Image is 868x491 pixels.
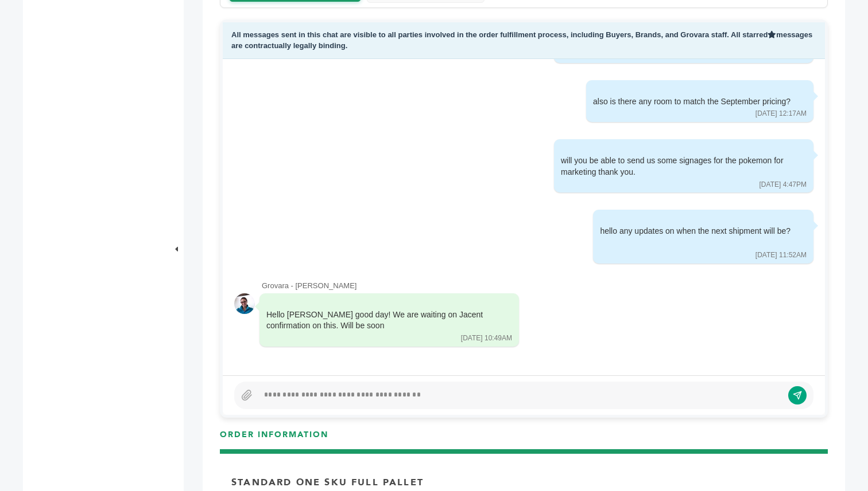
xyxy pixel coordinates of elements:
div: also is there any room to match the September pricing? [593,96,790,108]
h3: ORDER INFORMATION [220,429,828,449]
div: will you be able to send us some signages for the pokemon for marketing thank you. [561,155,790,178]
div: [DATE] 11:52AM [755,250,807,260]
div: [DATE] 12:17AM [755,109,807,119]
div: All messages sent in this chat are visible to all parties involved in the order fulfillment proce... [223,22,825,59]
p: Standard One Sku Full Pallet [231,476,424,489]
div: [DATE] 10:49AM [461,333,512,343]
div: Grovara - [PERSON_NAME] [262,281,813,291]
div: [DATE] 4:47PM [759,180,807,190]
div: Hello [PERSON_NAME] good day! We are waiting on Jacent confirmation on this. Will be soon [266,309,496,332]
div: hello any updates on when the next shipment will be? [600,226,790,248]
